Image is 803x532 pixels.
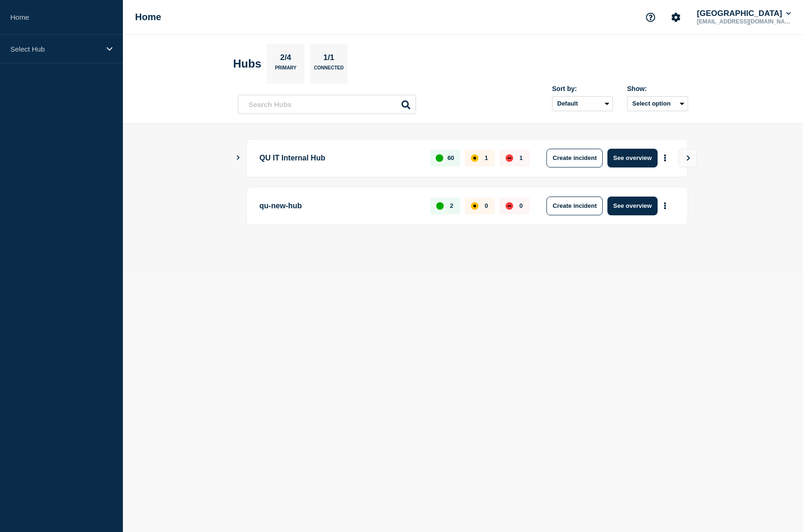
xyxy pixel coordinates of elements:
[277,53,295,65] p: 2/4
[627,85,688,92] div: Show:
[519,202,523,209] p: 0
[238,95,416,114] input: Search Hubs
[436,154,443,162] div: up
[485,154,488,161] p: 1
[627,96,688,111] button: Select option
[447,154,454,161] p: 60
[552,85,613,92] div: Sort by:
[519,154,523,161] p: 1
[546,149,603,167] button: Create incident
[659,149,671,167] button: More actions
[666,8,686,27] button: Account settings
[678,149,697,167] button: View
[607,197,657,215] button: See overview
[135,12,161,23] h1: Home
[506,154,513,162] div: down
[10,45,100,53] p: Select Hub
[314,65,343,75] p: Connected
[659,197,671,214] button: More actions
[695,9,793,18] button: [GEOGRAPHIC_DATA]
[552,96,613,111] select: Sort by
[471,154,478,162] div: affected
[607,149,657,167] button: See overview
[233,57,261,70] h2: Hubs
[320,53,338,65] p: 1/1
[450,202,453,209] p: 2
[259,149,419,167] p: QU IT Internal Hub
[471,202,478,210] div: affected
[641,8,660,27] button: Support
[259,197,419,215] p: qu-new-hub
[275,65,296,75] p: Primary
[506,202,513,210] div: down
[695,18,793,25] p: [EMAIL_ADDRESS][DOMAIN_NAME]
[546,197,603,215] button: Create incident
[485,202,488,209] p: 0
[436,202,444,210] div: up
[236,154,241,161] button: Show Connected Hubs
